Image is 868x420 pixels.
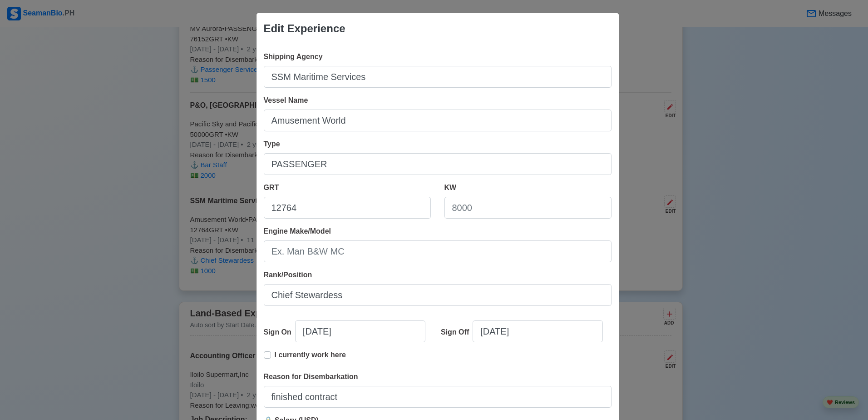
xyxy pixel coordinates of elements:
input: 33922 [264,197,431,219]
input: Ex. Man B&W MC [264,240,612,262]
span: Reason for Disembarkation [264,373,358,380]
span: Vessel Name [264,96,308,104]
span: Engine Make/Model [264,227,331,235]
span: Rank/Position [264,271,312,279]
div: Edit Experience [264,20,345,37]
span: Type [264,140,280,148]
p: I currently work here [275,350,346,360]
input: Ex: Third Officer or 3/OFF [264,284,612,306]
span: KW [444,184,457,191]
input: Ex: Global Gateway [264,66,612,88]
input: Your reason for disembarkation... [264,386,612,408]
input: Bulk, Container, etc. [264,153,612,175]
input: Ex: Dolce Vita [264,110,612,131]
input: 8000 [444,197,612,219]
div: Sign On [264,327,295,338]
div: Sign Off [441,327,473,338]
span: Shipping Agency [264,53,323,60]
span: GRT [264,184,279,191]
